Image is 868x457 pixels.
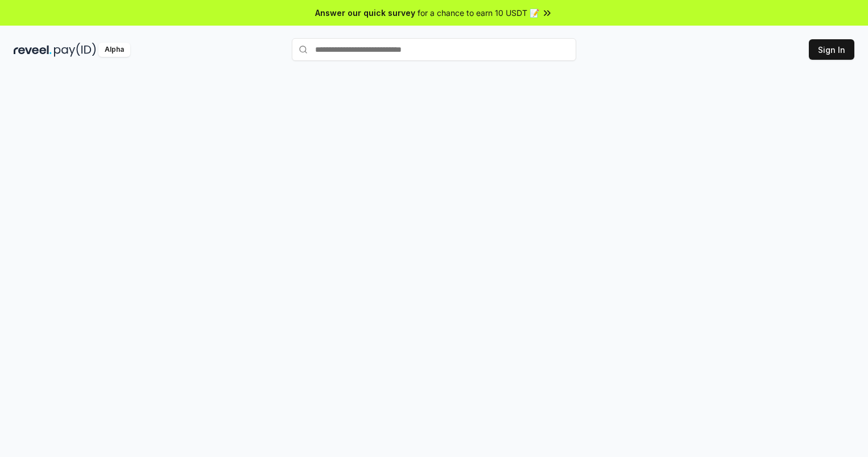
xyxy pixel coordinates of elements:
span: for a chance to earn 10 USDT 📝 [418,7,539,19]
img: reveel_dark [14,43,52,57]
span: Answer our quick survey [315,7,415,19]
div: Alpha [98,43,130,57]
img: pay_id [54,43,96,57]
button: Sign In [809,39,854,60]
